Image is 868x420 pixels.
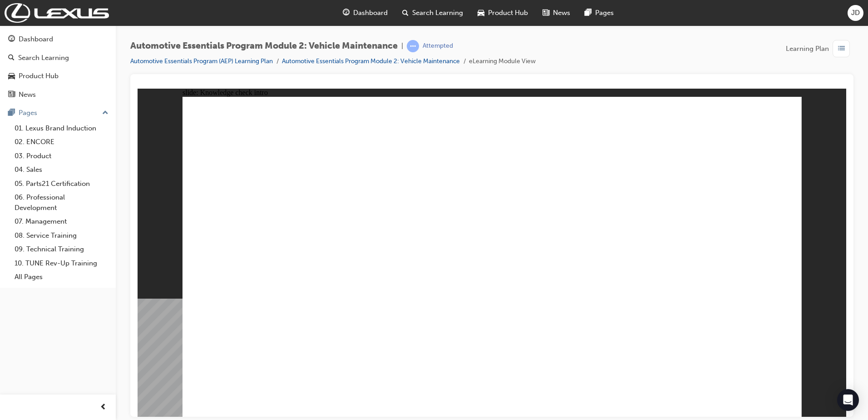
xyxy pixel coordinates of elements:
a: pages-iconPages [577,4,621,22]
a: All Pages [11,270,112,284]
a: 02. ENCORE [11,135,112,149]
div: Search Learning [18,53,69,63]
a: 04. Sales [11,163,112,177]
span: pages-icon [8,109,15,117]
span: Search Learning [412,8,463,18]
span: learningRecordVerb_ATTEMPT-icon [407,40,419,52]
div: Product Hub [19,71,59,81]
div: Dashboard [19,34,53,45]
a: 03. Product [11,149,112,163]
a: search-iconSearch Learning [395,4,470,22]
span: Learning Plan [786,44,829,54]
span: car-icon [478,7,484,19]
span: Pages [595,8,614,18]
a: 10. TUNE Rev-Up Training [11,256,112,270]
span: search-icon [8,54,15,62]
a: Dashboard [4,31,112,48]
a: news-iconNews [535,4,577,22]
div: Attempted [423,42,453,50]
li: eLearning Module View [469,56,536,67]
a: 09. Technical Training [11,242,112,256]
span: car-icon [8,72,15,80]
span: Product Hub [488,8,528,18]
button: JD [848,5,863,21]
span: pages-icon [585,7,592,19]
a: 08. Service Training [11,229,112,243]
a: 01. Lexus Brand Induction [11,121,112,135]
span: news-icon [8,91,15,99]
a: car-iconProduct Hub [470,4,535,22]
span: guage-icon [8,35,15,44]
a: 05. Parts21 Certification [11,177,112,191]
div: News [19,90,36,100]
div: Pages [19,108,37,118]
span: prev-icon [100,402,107,413]
a: Search Learning [4,50,112,66]
span: Automotive Essentials Program Module 2: Vehicle Maintenance [130,41,398,51]
a: Automotive Essentials Program Module 2: Vehicle Maintenance [282,57,460,65]
span: JD [851,8,860,18]
div: Open Intercom Messenger [837,389,859,411]
span: list-icon [838,43,845,55]
span: up-icon [102,107,108,119]
a: 07. Management [11,215,112,229]
button: Learning Plan [786,40,853,57]
a: News [4,86,112,103]
span: News [553,8,570,18]
img: Trak [5,3,109,23]
span: news-icon [542,7,549,19]
button: Pages [4,105,112,121]
button: DashboardSearch LearningProduct HubNews [4,29,112,105]
a: guage-iconDashboard [335,4,395,22]
span: guage-icon [343,7,350,19]
a: 06. Professional Development [11,190,112,215]
span: Dashboard [353,8,388,18]
a: Product Hub [4,68,112,85]
span: search-icon [402,7,409,19]
span: | [401,41,403,51]
a: Automotive Essentials Program (AEP) Learning Plan [130,57,273,65]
